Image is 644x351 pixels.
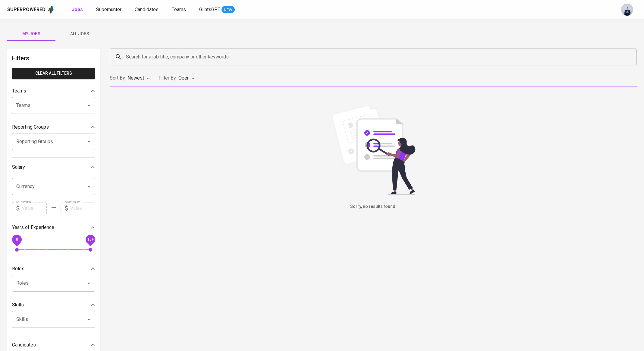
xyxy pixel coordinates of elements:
[127,73,151,84] div: Newest
[85,137,93,146] button: Open
[12,124,49,131] p: Reporting Groups
[72,6,84,14] a: Jobs
[110,74,125,82] p: Sort By
[85,315,93,324] button: Open
[22,202,47,214] input: Value
[159,74,176,82] p: Filter By
[96,7,121,12] span: Superhunter
[12,85,95,97] div: Teams
[47,5,55,14] img: app logo
[7,5,55,14] a: Superpoweredapp logo
[110,203,637,210] h6: Sorry, no results found.
[85,279,93,287] button: Open
[12,224,54,231] p: Years of Experience
[178,75,190,81] span: Open
[70,202,95,214] input: Value
[12,68,95,79] button: Clear All filters
[59,30,100,38] span: All Jobs
[172,7,186,12] span: Teams
[12,301,24,309] p: Skills
[7,6,46,13] div: Superpowered
[199,7,220,12] span: GlintsGPT
[12,221,95,233] div: Years of Experience
[328,104,419,195] img: file_searching.svg
[127,74,144,82] p: Newest
[87,237,93,241] span: 10+
[85,101,93,110] button: Open
[12,161,95,173] div: Salary
[12,265,24,272] p: Roles
[221,7,235,13] span: NEW
[72,7,83,12] b: Jobs
[12,341,36,349] p: Candidates
[96,6,123,14] a: Superhunter
[135,7,159,12] span: Candidates
[12,121,95,133] div: Reporting Groups
[12,164,25,171] p: Salary
[12,299,95,311] div: Skills
[12,339,95,351] div: Candidates
[12,53,95,63] h6: Filters
[11,30,52,38] span: My Jobs
[85,182,93,191] button: Open
[12,87,26,95] p: Teams
[178,73,197,84] div: Open
[199,6,235,14] a: GlintsGPT NEW
[172,6,187,14] a: Teams
[621,4,633,16] img: annisa@glints.com
[17,70,90,77] span: Clear All filters
[12,263,95,275] div: Roles
[135,6,160,14] a: Candidates
[16,237,18,241] span: 0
